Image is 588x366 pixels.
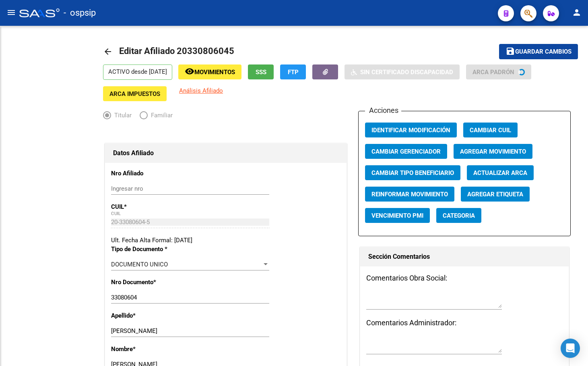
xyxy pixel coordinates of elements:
button: SSS [248,64,274,79]
mat-icon: remove_red_eye [185,67,194,76]
span: Análisis Afiliado [179,87,223,94]
span: FTP [288,69,299,76]
p: Apellido [111,311,180,320]
span: Actualizar ARCA [473,169,527,177]
p: Nro Documento [111,278,180,287]
h1: Datos Afiliado [113,147,338,160]
p: CUIL [111,202,180,211]
h3: Comentarios Obra Social: [366,272,563,284]
span: SSS [256,69,266,76]
mat-radio-group: Elija una opción [103,113,181,121]
button: Agregar Movimiento [454,144,532,159]
span: Reinformar Movimiento [371,191,448,198]
button: Vencimiento PMI [365,208,430,223]
p: ACTIVO desde [DATE] [103,64,172,80]
span: Categoria [443,212,475,219]
button: Identificar Modificación [365,123,457,137]
h3: Comentarios Administrador: [366,317,563,329]
button: Sin Certificado Discapacidad [345,64,460,79]
button: ARCA Padrón [466,64,531,79]
span: Agregar Movimiento [460,148,526,155]
button: Cambiar CUIL [463,123,518,137]
div: Ult. Fecha Alta Formal: [DATE] [111,236,340,245]
span: Vencimiento PMI [371,212,423,219]
button: Movimientos [178,64,241,79]
span: Cambiar Gerenciador [371,148,441,155]
span: Titular [111,111,132,120]
span: Movimientos [194,69,235,76]
span: DOCUMENTO UNICO [111,261,168,268]
span: Cambiar Tipo Beneficiario [371,169,454,177]
span: Cambiar CUIL [470,127,511,134]
span: Editar Afiliado 20330806045 [119,46,234,56]
span: Guardar cambios [515,48,571,56]
mat-icon: person [572,8,582,17]
span: ARCA Padrón [472,69,514,76]
button: Agregar Etiqueta [461,187,530,202]
button: Cambiar Tipo Beneficiario [365,165,460,180]
h1: Sección Comentarios [368,250,561,263]
mat-icon: save [505,46,515,56]
button: Actualizar ARCA [467,165,534,180]
span: - ospsip [64,4,96,22]
p: Nro Afiliado [111,169,180,178]
span: Sin Certificado Discapacidad [360,69,453,76]
p: Tipo de Documento * [111,245,180,254]
h3: Acciones [365,105,401,116]
button: ARCA Impuestos [103,86,167,101]
button: Guardar cambios [499,44,578,59]
mat-icon: menu [6,8,16,17]
button: Categoria [436,208,481,223]
mat-icon: arrow_back [103,47,113,56]
button: Reinformar Movimiento [365,187,454,202]
span: ARCA Impuestos [109,90,160,98]
button: Cambiar Gerenciador [365,144,447,159]
div: Open Intercom Messenger [561,339,580,358]
button: FTP [280,64,306,79]
span: Familiar [148,111,173,120]
span: Agregar Etiqueta [467,191,523,198]
span: Identificar Modificación [371,127,450,134]
p: Nombre [111,345,180,354]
